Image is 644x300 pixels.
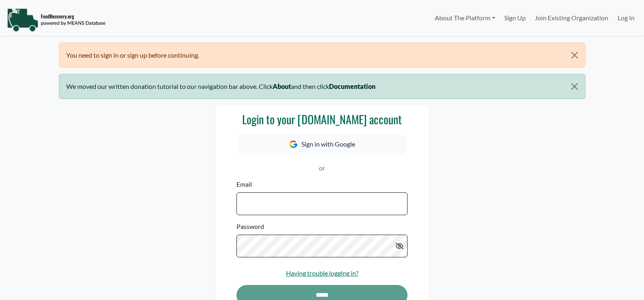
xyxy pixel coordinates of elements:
[236,133,407,155] button: Sign in with Google
[7,8,106,32] img: NavigationLogo_FoodRecovery-91c16205cd0af1ed486a0f1a7774a6544ea792ac00100771e7dd3ec7c0e58e41.png
[564,74,585,99] button: Close
[613,10,639,26] a: Log In
[564,43,585,67] button: Close
[236,112,407,126] h3: Login to your [DOMAIN_NAME] account
[236,163,407,173] p: or
[236,222,264,231] label: Password
[430,10,499,26] a: About The Platform
[59,43,585,67] div: You need to sign in or sign up before continuing.
[500,10,530,26] a: Sign Up
[236,179,252,189] label: Email
[273,82,291,90] b: About
[530,10,613,26] a: Join Existing Organization
[59,74,585,99] div: We moved our written donation tutorial to our navigation bar above. Click and then click
[286,269,358,277] a: Having trouble logging in?
[329,82,375,90] b: Documentation
[289,140,297,148] img: Google Icon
